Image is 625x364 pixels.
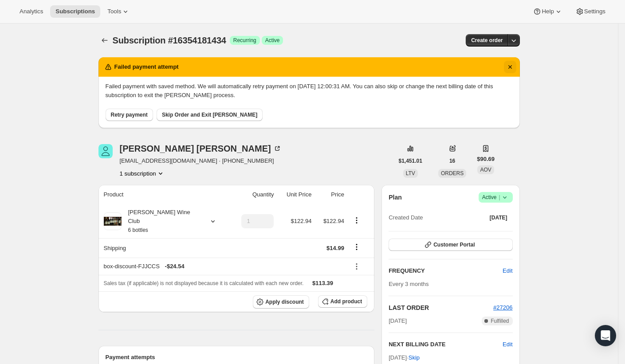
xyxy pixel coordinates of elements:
[107,8,121,15] span: Tools
[441,170,464,176] span: ORDERS
[350,215,364,225] button: Product actions
[128,227,148,233] small: 6 bottles
[20,8,43,15] span: Analytics
[314,185,346,204] th: Price
[389,340,503,349] h2: NEXT BILLING DATE
[113,35,226,45] span: Subscription #16354181434
[276,185,314,204] th: Unit Price
[165,262,185,271] span: - $24.54
[433,241,475,248] span: Customer Portal
[291,218,311,224] span: $122.94
[595,325,616,346] div: Open Intercom Messenger
[584,8,605,15] span: Settings
[399,157,422,164] span: $1,451.01
[157,109,263,121] button: Skip Order and Exit [PERSON_NAME]
[527,5,568,18] button: Help
[330,298,362,305] span: Add product
[350,242,364,252] button: Shipping actions
[449,157,455,164] span: 16
[312,280,333,286] span: $113.39
[444,155,460,167] button: 16
[389,354,420,361] span: [DATE] ·
[98,238,230,258] th: Shipping
[98,144,113,158] span: Michele Pieroni
[497,264,518,278] button: Edit
[490,214,507,221] span: [DATE]
[493,303,512,312] button: #27206
[471,37,503,44] span: Create order
[14,5,48,18] button: Analytics
[102,5,135,18] button: Tools
[265,37,280,44] span: Active
[55,8,95,15] span: Subscriptions
[98,185,230,204] th: Product
[323,218,344,224] span: $122.94
[98,34,111,47] button: Subscriptions
[393,155,428,167] button: $1,451.01
[542,8,554,15] span: Help
[484,211,513,224] button: [DATE]
[389,317,407,325] span: [DATE]
[570,5,611,18] button: Settings
[466,34,508,47] button: Create order
[265,298,304,305] span: Apply discount
[389,266,503,275] h2: FREQUENCY
[503,340,512,349] button: Edit
[122,208,201,235] div: [PERSON_NAME] Wine Club
[480,167,491,173] span: AOV
[106,109,153,121] button: Retry payment
[389,303,493,312] h2: LAST ORDER
[389,213,423,222] span: Created Date
[50,5,100,18] button: Subscriptions
[106,353,368,362] h2: Payment attempts
[253,295,309,309] button: Apply discount
[233,37,256,44] span: Recurring
[503,266,512,275] span: Edit
[111,111,148,118] span: Retry payment
[504,61,516,73] button: Dismiss notification
[318,295,367,308] button: Add product
[162,111,257,118] span: Skip Order and Exit [PERSON_NAME]
[493,304,512,311] a: #27206
[482,193,509,202] span: Active
[106,82,513,100] p: Failed payment with saved method. We will automatically retry payment on [DATE] 12:00:31 AM. You ...
[491,317,509,325] span: Fulfilled
[406,170,415,176] span: LTV
[104,280,304,286] span: Sales tax (if applicable) is not displayed because it is calculated with each new order.
[114,63,179,71] h2: Failed payment attempt
[120,144,282,153] div: [PERSON_NAME] [PERSON_NAME]
[477,155,495,164] span: $90.69
[326,245,344,251] span: $14.99
[120,169,165,178] button: Product actions
[499,194,500,201] span: |
[389,239,512,251] button: Customer Portal
[230,185,277,204] th: Quantity
[389,193,402,202] h2: Plan
[120,157,282,165] span: [EMAIL_ADDRESS][DOMAIN_NAME] · [PHONE_NUMBER]
[104,262,344,271] div: box-discount-FJJCCS
[389,281,428,287] span: Every 3 months
[409,353,420,362] span: Skip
